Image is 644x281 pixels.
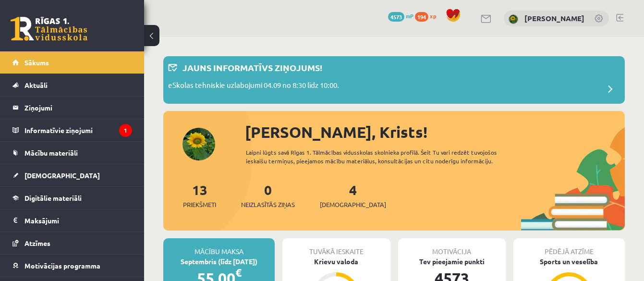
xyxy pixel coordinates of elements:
div: Tuvākā ieskaite [282,238,390,257]
a: Jauns informatīvs ziņojums! eSkolas tehniskie uzlabojumi 04.09 no 8:30 līdz 10:00. [168,61,620,99]
span: Aktuāli [24,81,48,89]
legend: Ziņojumi [24,97,132,119]
div: Mācību maksa [163,238,275,257]
div: Laipni lūgts savā Rīgas 1. Tālmācības vidusskolas skolnieka profilā. Šeit Tu vari redzēt tuvojošo... [246,148,523,165]
a: 13Priekšmeti [183,181,216,209]
a: Atzīmes [12,232,132,254]
i: 1 [119,124,132,137]
a: Motivācijas programma [12,255,132,277]
span: Mācību materiāli [24,148,78,157]
a: Rīgas 1. Tālmācības vidusskola [11,17,87,41]
a: Maksājumi [12,209,132,232]
p: Jauns informatīvs ziņojums! [182,61,322,74]
div: Pēdējā atzīme [513,238,625,257]
legend: Informatīvie ziņojumi [24,119,132,141]
a: 0Neizlasītās ziņas [241,181,295,209]
span: Motivācijas programma [24,261,100,270]
span: Atzīmes [24,239,50,247]
a: Sākums [12,51,132,73]
a: 4573 mP [388,12,413,20]
span: Priekšmeti [183,200,216,209]
div: [PERSON_NAME], Krists! [245,121,625,144]
span: € [235,266,242,280]
div: Krievu valoda [282,257,390,267]
div: Motivācija [398,238,506,257]
span: 4573 [388,12,404,22]
a: Mācību materiāli [12,142,132,164]
a: Aktuāli [12,74,132,96]
p: eSkolas tehniskie uzlabojumi 04.09 no 8:30 līdz 10:00. [168,80,339,93]
a: Digitālie materiāli [12,187,132,209]
a: [PERSON_NAME] [524,13,584,23]
span: mP [406,12,413,20]
span: Neizlasītās ziņas [241,200,295,209]
a: 194 xp [415,12,441,20]
span: [DEMOGRAPHIC_DATA] [320,200,386,209]
legend: Maksājumi [24,209,132,232]
div: Sports un veselība [513,257,625,267]
span: [DEMOGRAPHIC_DATA] [24,171,100,180]
span: xp [430,12,436,20]
div: Tev pieejamie punkti [398,257,506,267]
a: [DEMOGRAPHIC_DATA] [12,164,132,186]
div: Septembris (līdz [DATE]) [163,257,275,267]
span: Sākums [24,58,49,67]
span: Digitālie materiāli [24,194,82,202]
a: 4[DEMOGRAPHIC_DATA] [320,181,386,209]
span: 194 [415,12,428,22]
a: Informatīvie ziņojumi1 [12,119,132,141]
a: Ziņojumi [12,97,132,119]
img: Krists Ozols [509,14,518,24]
